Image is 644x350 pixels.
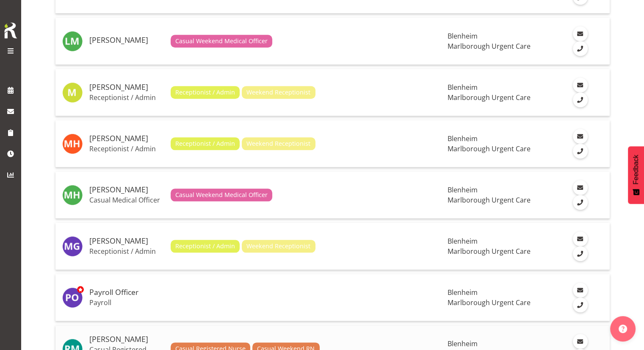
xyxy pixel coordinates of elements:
a: Email Employee [573,129,588,144]
h5: Payroll Officer [89,288,164,297]
h5: [PERSON_NAME] [89,36,164,44]
span: Casual Weekend Medical Officer [175,36,268,46]
img: luqman-mohd-jani11920.jpg [62,31,83,51]
span: Marlborough Urgent Care [448,93,531,102]
img: help-xxl-2.png [619,325,627,333]
h5: [PERSON_NAME] [89,237,164,245]
span: Weekend Receptionist [246,242,310,251]
a: Email Employee [573,26,588,41]
span: Receptionist / Admin [175,88,235,97]
p: Payroll [89,298,164,307]
a: Email Employee [573,78,588,92]
span: Blenheim [448,31,478,41]
span: Marlborough Urgent Care [448,247,531,256]
h5: [PERSON_NAME] [89,335,164,344]
button: Feedback - Show survey [628,146,644,204]
a: Call Employee [573,41,588,56]
span: Weekend Receptionist [246,88,310,97]
a: Call Employee [573,297,588,312]
span: Casual Weekend Medical Officer [175,190,268,200]
h5: [PERSON_NAME] [89,186,164,194]
span: Marlborough Urgent Care [448,42,531,51]
span: Weekend Receptionist [246,139,310,148]
span: Marlborough Urgent Care [448,195,531,205]
span: Receptionist / Admin [175,139,235,148]
img: Rosterit icon logo [2,21,19,40]
span: Blenheim [448,134,478,143]
span: Blenheim [448,185,478,194]
span: Blenheim [448,83,478,92]
img: megan-gander11840.jpg [62,236,83,256]
span: Blenheim [448,339,478,348]
a: Email Employee [573,283,588,297]
p: Receptionist / Admin [89,93,164,102]
a: Email Employee [573,231,588,246]
a: Email Employee [573,334,588,349]
img: margie-vuto11841.jpg [62,82,83,103]
span: Feedback [632,155,640,184]
a: Call Employee [573,246,588,261]
span: Blenheim [448,288,478,297]
span: Marlborough Urgent Care [448,298,531,307]
a: Call Employee [573,92,588,107]
img: marisa-hoogenboom11845.jpg [62,185,83,205]
p: Receptionist / Admin [89,144,164,153]
p: Receptionist / Admin [89,247,164,256]
span: Marlborough Urgent Care [448,144,531,153]
span: Receptionist / Admin [175,242,235,251]
img: payroll-officer11877.jpg [62,287,83,308]
a: Email Employee [573,180,588,195]
h5: [PERSON_NAME] [89,134,164,143]
span: Blenheim [448,236,478,246]
a: Call Employee [573,195,588,210]
a: Call Employee [573,144,588,158]
h5: [PERSON_NAME] [89,83,164,92]
p: Casual Medical Officer [89,196,164,204]
img: margret-hall11842.jpg [62,133,83,154]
